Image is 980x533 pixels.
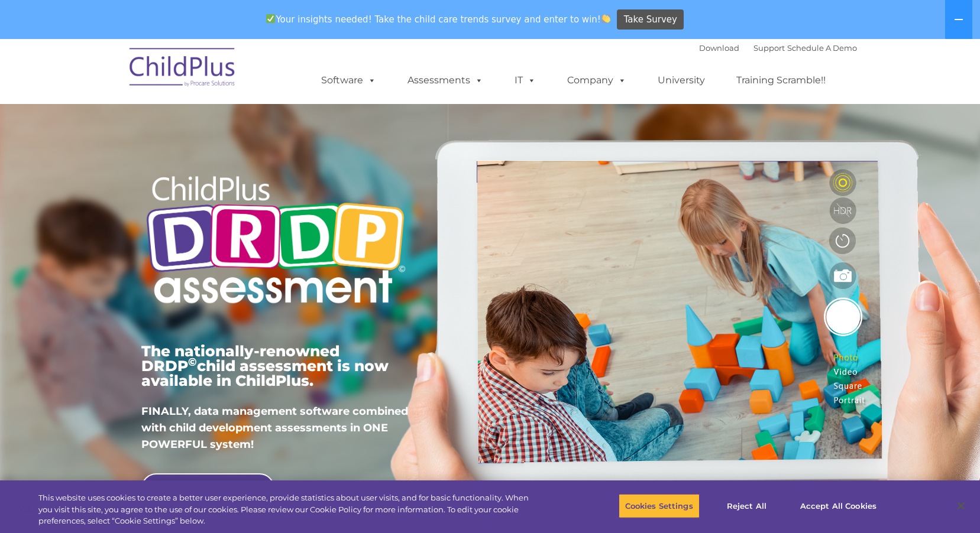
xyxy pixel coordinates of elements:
a: University [646,69,717,92]
a: Take Survey [617,9,684,30]
a: Download [699,43,739,53]
img: ChildPlus by Procare Solutions [124,40,242,99]
div: This website uses cookies to create a better user experience, provide statistics about user visit... [38,492,539,527]
span: Your insights needed! Take the child care trends survey and enter to win! [261,8,616,31]
span: FINALLY, data management software combined with child development assessments in ONE POWERFUL sys... [141,405,408,451]
a: Assessments [396,69,495,92]
button: Close [948,493,974,519]
span: Take Survey [624,9,677,30]
a: IT [503,69,548,92]
sup: © [188,355,197,369]
button: Accept All Cookies [794,493,883,518]
button: Cookies Settings [619,493,700,518]
a: Software [309,69,388,92]
img: ✅ [266,14,275,23]
a: BOOK A DISCOVERY CALL [141,473,274,503]
span: The nationally-renowned DRDP child assessment is now available in ChildPlus. [141,342,389,389]
img: Copyright - DRDP Logo Light [141,160,410,323]
a: Training Scramble!! [725,69,837,92]
a: Support [753,43,785,53]
font: | [699,43,857,53]
a: Company [555,69,638,92]
a: Schedule A Demo [787,43,857,53]
button: Reject All [710,493,784,518]
img: 👏 [601,14,610,23]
